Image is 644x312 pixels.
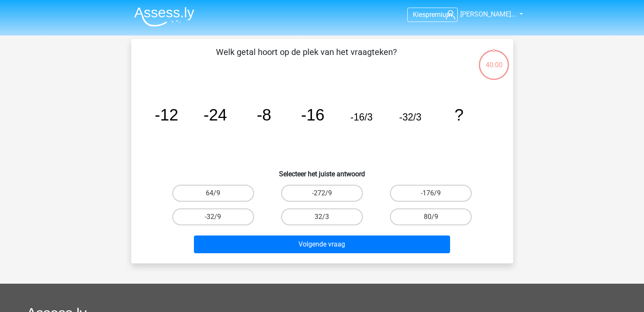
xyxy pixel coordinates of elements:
div: 40:00 [478,49,510,70]
tspan: -8 [257,106,271,124]
label: 64/9 [172,185,254,202]
p: Welk getal hoort op de plek van het vraagteken? [145,46,468,71]
tspan: -16/3 [350,112,372,123]
span: [PERSON_NAME]… [460,10,516,18]
label: 32/3 [281,208,363,225]
span: premium [426,11,452,19]
span: Kies [413,11,426,19]
label: -272/9 [281,185,363,202]
label: -176/9 [390,185,472,202]
tspan: -32/3 [399,112,421,123]
button: Volgende vraag [194,235,450,253]
label: 80/9 [390,208,472,225]
a: [PERSON_NAME]… [442,9,517,19]
img: Assessly [134,7,194,27]
label: -32/9 [172,208,254,225]
h6: Selecteer het juiste antwoord [145,163,500,178]
tspan: -16 [301,106,324,124]
tspan: -12 [155,106,178,124]
a: Kiespremium [408,9,457,20]
tspan: ? [454,106,463,124]
tspan: -24 [203,106,227,124]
